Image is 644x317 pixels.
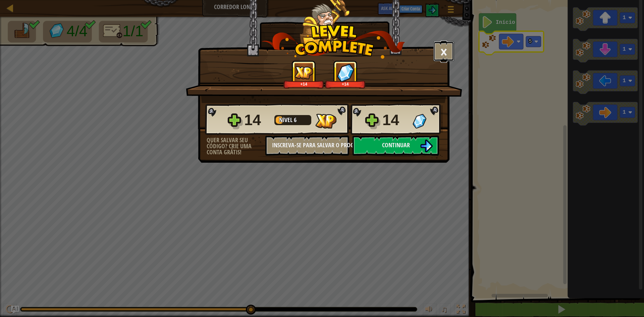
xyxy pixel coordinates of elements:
button: Continuar [353,136,439,156]
img: Continuar [420,140,433,152]
button: Inscreva-se para salvar o progresso [265,136,349,156]
img: XP Ganho [294,66,313,79]
div: +14 [326,82,364,87]
span: Continuar [382,141,410,149]
img: XP Ganho [315,114,336,128]
span: 6 [294,116,297,124]
div: +14 [285,82,323,87]
div: 14 [244,109,270,131]
div: 14 [382,109,409,131]
div: Quer salvar seu código? Crie uma conta grátis! [207,137,265,155]
span: Nível [279,116,294,124]
img: Gemas Ganhas [413,114,426,128]
button: × [433,41,454,61]
img: level_complete.png [261,25,405,59]
img: Gemas Ganhas [337,63,354,82]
